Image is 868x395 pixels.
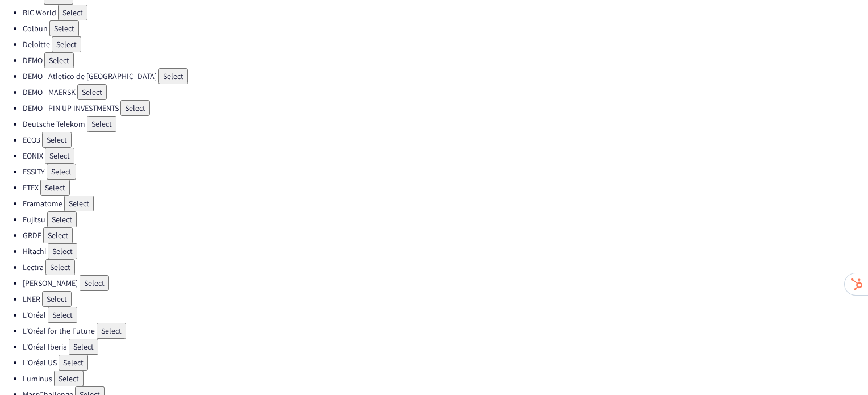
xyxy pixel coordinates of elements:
button: Select [97,323,126,339]
li: Hitachi [23,243,868,259]
button: Select [120,100,150,116]
button: Select [54,371,84,386]
button: Select [52,36,81,52]
button: Select [45,148,74,164]
button: Select [42,291,72,307]
button: Select [64,196,94,211]
li: GRDF [23,227,868,243]
li: L'Oréal for the Future [23,323,868,339]
button: Select [40,180,70,196]
li: [PERSON_NAME] [23,275,868,291]
li: Luminus [23,371,868,386]
li: L'Oréal US [23,355,868,371]
li: DEMO - MAERSK [23,84,868,100]
button: Select [47,164,76,180]
li: Framatome [23,196,868,211]
button: Select [49,20,79,36]
button: Select [80,275,109,291]
button: Select [87,116,116,132]
button: Select [48,307,77,323]
button: Select [48,243,77,259]
iframe: Chat Widget [811,340,868,395]
li: Lectra [23,259,868,275]
li: DEMO [23,52,868,68]
li: Deloitte [23,36,868,52]
button: Select [58,5,87,20]
li: L'Oréal Iberia [23,339,868,355]
li: LNER [23,291,868,307]
button: Select [47,211,77,227]
button: Select [59,355,88,371]
li: BIC World [23,5,868,20]
li: L'Oréal [23,307,868,323]
li: ECO3 [23,132,868,148]
button: Select [77,84,107,100]
li: EONIX [23,148,868,164]
li: Colbun [23,20,868,36]
button: Select [43,227,73,243]
li: DEMO - PIN UP INVESTMENTS [23,100,868,116]
li: Fujitsu [23,211,868,227]
button: Select [45,259,75,275]
button: Select [69,339,98,355]
li: Deutsche Telekom [23,116,868,132]
button: Select [158,68,188,84]
button: Select [44,52,74,68]
li: ESSITY [23,164,868,180]
li: DEMO - Atletico de [GEOGRAPHIC_DATA] [23,68,868,84]
button: Select [42,132,72,148]
li: ETEX [23,180,868,196]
